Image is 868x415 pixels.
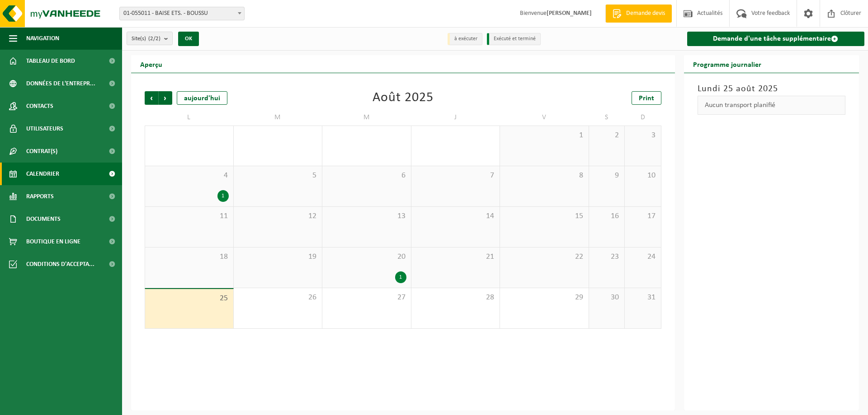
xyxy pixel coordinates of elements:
[487,33,541,45] li: Exécuté et terminé
[594,252,620,262] span: 23
[639,95,654,102] span: Print
[416,171,495,181] span: 7
[26,95,53,117] span: Contacts
[26,185,54,208] span: Rapports
[505,131,584,140] span: 1
[698,96,846,115] div: Aucun transport planifié
[145,91,158,105] span: Précédent
[416,252,495,262] span: 21
[594,171,620,181] span: 9
[322,109,411,126] td: M
[687,32,865,46] a: Demande d'une tâche supplémentaire
[234,109,323,126] td: M
[632,91,661,105] a: Print
[238,171,318,181] span: 5
[26,27,59,50] span: Navigation
[594,211,620,221] span: 16
[150,294,229,303] span: 25
[238,211,318,221] span: 12
[145,109,234,126] td: L
[411,109,500,126] td: J
[327,171,406,181] span: 6
[395,271,406,283] div: 1
[327,211,406,221] span: 13
[327,293,406,303] span: 27
[26,163,59,185] span: Calendrier
[373,91,434,105] div: Août 2025
[629,131,656,140] span: 3
[416,293,495,303] span: 28
[698,82,846,96] h3: Lundi 25 août 2025
[26,72,95,95] span: Données de l'entrepr...
[624,9,667,18] span: Demande devis
[120,7,244,20] span: 01-055011 - BAISE ETS. - BOUSSU
[238,293,318,303] span: 26
[177,91,227,105] div: aujourd'hui
[150,211,229,221] span: 11
[150,171,229,181] span: 4
[178,32,199,46] button: OK
[500,109,589,126] td: V
[26,208,61,230] span: Documents
[505,211,584,221] span: 15
[238,252,318,262] span: 19
[625,109,661,126] td: D
[505,252,584,262] span: 22
[26,140,57,163] span: Contrat(s)
[594,293,620,303] span: 30
[119,7,245,20] span: 01-055011 - BAISE ETS. - BOUSSU
[629,211,656,221] span: 17
[150,252,229,262] span: 18
[505,293,584,303] span: 29
[629,252,656,262] span: 24
[547,10,592,17] strong: [PERSON_NAME]
[416,211,495,221] span: 14
[629,293,656,303] span: 31
[327,252,406,262] span: 20
[594,131,620,140] span: 2
[127,32,173,45] button: Site(s)(2/2)
[684,55,770,73] h2: Programme journalier
[26,253,94,275] span: Conditions d'accepta...
[159,91,172,105] span: Suivant
[629,171,656,181] span: 10
[217,190,229,202] div: 1
[26,50,75,72] span: Tableau de bord
[26,117,63,140] span: Utilisateurs
[148,36,160,42] count: (2/2)
[131,55,171,73] h2: Aperçu
[26,230,80,253] span: Boutique en ligne
[505,171,584,181] span: 8
[132,32,160,46] span: Site(s)
[589,109,625,126] td: S
[448,33,482,45] li: à exécuter
[605,5,672,23] a: Demande devis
